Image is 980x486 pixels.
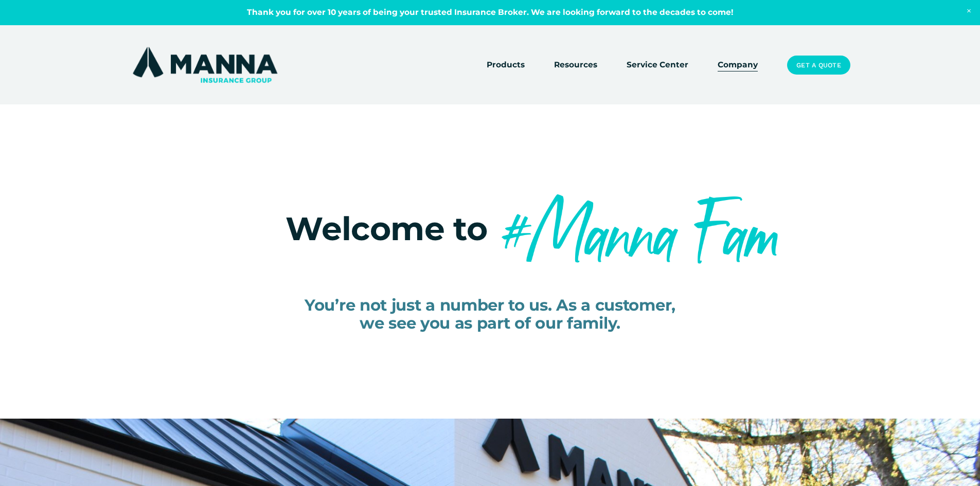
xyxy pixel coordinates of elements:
a: Service Center [627,58,688,73]
span: You’re not just a number to us. As a customer, we see you as part of our family. [305,295,675,333]
a: folder dropdown [554,58,597,73]
span: Welcome to [286,209,487,248]
span: Resources [554,59,597,71]
span: Products [487,59,525,71]
a: folder dropdown [487,58,525,73]
a: Company [718,58,758,73]
img: Manna Insurance Group [130,45,280,85]
a: Get a Quote [787,56,850,75]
